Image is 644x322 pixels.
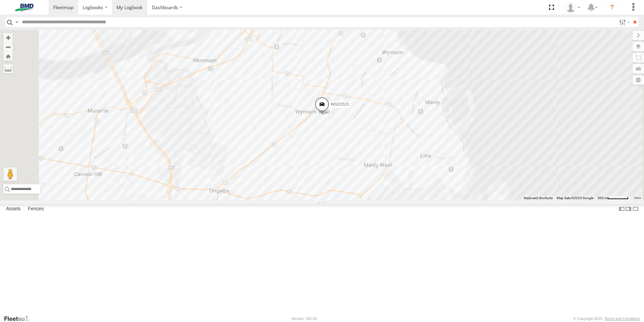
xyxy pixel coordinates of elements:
button: Keyboard shortcuts [524,196,553,200]
button: Zoom Home [3,52,13,61]
label: Search Filter Options [616,17,631,27]
a: Terms [634,197,641,199]
div: Version: 305.03 [291,317,317,321]
label: Fences [25,204,47,214]
span: Map data ©2025 Google [557,196,593,200]
button: Drag Pegman onto the map to open Street View [3,167,17,181]
button: Zoom out [3,42,13,52]
label: Dock Summary Table to the Left [618,204,625,214]
button: Zoom in [3,33,13,42]
label: Dock Summary Table to the Right [625,204,632,214]
label: Search Query [14,17,20,27]
button: Map scale: 500 m per 59 pixels [595,196,631,200]
span: 500 m [598,196,607,200]
a: Terms and Conditions [605,317,640,321]
div: © Copyright 2025 - [573,317,640,321]
label: Measure [3,64,13,74]
label: Assets [3,204,24,214]
a: Visit our Website [4,315,35,322]
img: bmd-logo.svg [7,4,42,11]
label: Hide Summary Table [632,204,639,214]
span: WG01515 [331,102,349,107]
label: Map Settings [633,75,644,85]
div: Chris Brett [563,2,583,12]
i: ? [607,2,617,13]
